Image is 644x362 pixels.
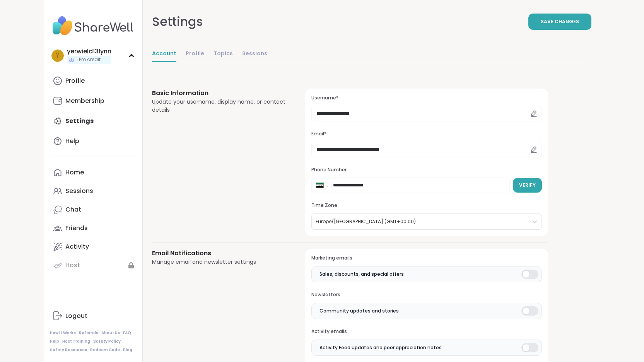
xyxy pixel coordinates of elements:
a: Home [50,163,136,182]
a: FAQ [123,330,131,336]
button: Verify [513,178,542,193]
a: Chat [50,200,136,219]
div: Membership [65,97,104,105]
a: Blog [123,347,132,353]
div: Sessions [65,187,93,195]
div: Manage email and newsletter settings [152,258,287,266]
h3: Email Notifications [152,249,287,258]
a: Account [152,46,176,62]
a: Sessions [50,182,136,200]
span: 1 Pro credit [76,56,101,63]
h3: Marketing emails [311,255,542,261]
a: Help [50,339,59,344]
div: Activity [65,242,89,251]
a: Host Training [62,339,90,344]
a: Host [50,256,136,275]
a: Safety Policy [93,339,121,344]
a: Safety Resources [50,347,87,353]
a: Friends [50,219,136,237]
div: Host [65,261,80,270]
h3: Activity emails [311,328,542,335]
div: Settings [152,12,203,31]
a: Profile [186,46,204,62]
div: Friends [65,224,88,232]
a: Topics [214,46,233,62]
h3: Username* [311,95,542,101]
button: Save Changes [528,14,591,30]
h3: Basic Information [152,89,287,98]
span: Save Changes [541,18,579,25]
h3: Newsletters [311,292,542,298]
div: Home [65,168,84,177]
span: Verify [519,182,536,189]
a: How It Works [50,330,76,336]
div: Help [65,137,79,145]
a: Membership [50,92,136,110]
div: yerwield13lynn [67,47,111,56]
a: Profile [50,72,136,90]
a: Logout [50,307,136,325]
span: Sales, discounts, and special offers [319,271,404,278]
a: Help [50,132,136,150]
div: Update your username, display name, or contact details [152,98,287,114]
a: Redeem Code [90,347,120,353]
a: Referrals [79,330,98,336]
span: Activity Feed updates and peer appreciation notes [319,344,442,351]
a: About Us [101,330,120,336]
h3: Phone Number [311,167,542,173]
h3: Time Zone [311,202,542,209]
span: Community updates and stories [319,307,399,314]
span: y [56,51,60,61]
a: Activity [50,237,136,256]
img: ShareWell Nav Logo [50,12,136,39]
a: Sessions [242,46,267,62]
div: Profile [65,77,85,85]
h3: Email* [311,131,542,137]
div: Logout [65,312,87,320]
div: Chat [65,205,81,214]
